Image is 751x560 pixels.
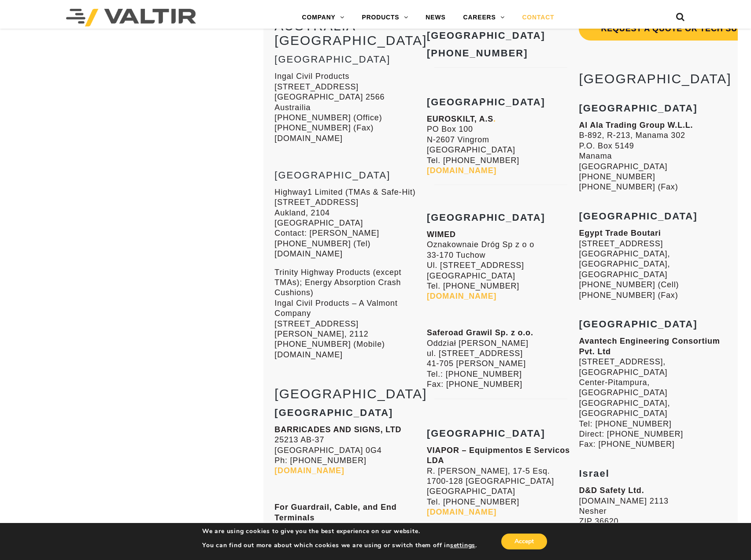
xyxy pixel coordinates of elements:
[579,211,697,222] strong: [GEOGRAPHIC_DATA]
[274,425,422,476] p: 25213 AB-37 [GEOGRAPHIC_DATA] 0G4 Ph: [PHONE_NUMBER]
[427,292,496,300] a: [DOMAIN_NAME]
[202,541,477,549] p: You can find out more about which cookies we are using or switch them off in .
[579,121,693,130] strong: Al Ala Trading Group W.L.L.
[579,319,697,330] strong: [GEOGRAPHIC_DATA]
[274,19,422,48] h2: AUSTRALIA-[GEOGRAPHIC_DATA]
[427,114,575,176] p: PO Box 100 N-2607 Vingrom [GEOGRAPHIC_DATA] Tel. [PHONE_NUMBER]
[274,503,396,522] strong: For Guardrail, Cable, and End Terminals
[274,425,401,434] strong: BARRICADES AND SIGNS, LTD
[427,428,545,439] strong: [GEOGRAPHIC_DATA]
[274,407,393,418] strong: [GEOGRAPHIC_DATA]
[274,187,422,260] p: Highway1 Limited (TMAs & Safe-Hit) [STREET_ADDRESS] Aukland, 2104 [GEOGRAPHIC_DATA] Contact: [PER...
[579,228,727,300] p: [STREET_ADDRESS] [GEOGRAPHIC_DATA], [GEOGRAPHIC_DATA], [GEOGRAPHIC_DATA] [PHONE_NUMBER] (Cell) [P...
[427,445,575,518] p: R. [PERSON_NAME], 17-5 Esq. 1700-128 [GEOGRAPHIC_DATA] [GEOGRAPHIC_DATA] Tel. [PHONE_NUMBER]
[293,9,353,26] a: COMPANY
[427,212,545,223] strong: [GEOGRAPHIC_DATA]
[450,541,475,549] button: settings
[455,9,514,26] a: CAREERS
[427,508,496,516] a: [DOMAIN_NAME]
[66,9,196,26] img: Valtir
[427,230,575,302] p: Oznakownaie Dróg Sp z o o 33-170 Tuchow Ul. [STREET_ADDRESS] [GEOGRAPHIC_DATA] Tel. [PHONE_NUMBER]
[274,170,422,181] h3: [GEOGRAPHIC_DATA]
[274,267,422,360] p: Trinity Highway Products (except TMAs); Energy Absorption Crash Cushions) Ingal Civil Products – ...
[579,486,644,495] strong: D&D Safety Ltd.
[427,328,575,389] p: Oddział [PERSON_NAME] ul. [STREET_ADDRESS] 41-705 [PERSON_NAME] Tel.: [PHONE_NUMBER] Fax: [PHONE_...
[427,96,545,108] strong: [GEOGRAPHIC_DATA]
[579,120,727,193] p: B-892, R-213, Manama 302 P.O. Box 5149 Manama [GEOGRAPHIC_DATA] [PHONE_NUMBER] [PHONE_NUMBER] (Fax)
[513,9,563,26] a: CONTACT
[579,229,661,237] strong: Egypt Trade Boutari
[427,115,496,123] strong: EUROSKILT, A.S
[579,71,727,86] h2: [GEOGRAPHIC_DATA]
[427,328,533,337] strong: Saferoad Grawil Sp. z o.o.
[427,48,528,59] strong: [PHONE_NUMBER]
[493,115,496,123] a: .
[579,468,610,479] strong: Israel
[501,534,547,549] button: Accept
[579,336,727,449] p: [STREET_ADDRESS], [GEOGRAPHIC_DATA] Center-Pitampura, [GEOGRAPHIC_DATA] [GEOGRAPHIC_DATA], [GEOGR...
[274,71,422,144] p: Ingal Civil Products [STREET_ADDRESS] [GEOGRAPHIC_DATA] 2566 Austrailia [PHONE_NUMBER] (Office) [...
[579,337,720,356] strong: Avantech Engineering Consortium Pvt. Ltd
[427,166,496,175] a: [DOMAIN_NAME]
[274,54,422,65] h3: [GEOGRAPHIC_DATA]
[427,446,570,465] strong: VIAPOR – Equipmentos E Servicos LDA
[417,9,454,26] a: NEWS
[579,103,697,114] strong: [GEOGRAPHIC_DATA]
[427,30,545,41] strong: [GEOGRAPHIC_DATA]
[274,386,422,401] h2: [GEOGRAPHIC_DATA]
[427,230,456,239] strong: WIMED
[274,466,344,475] a: [DOMAIN_NAME]
[353,9,417,26] a: PRODUCTS
[202,527,477,535] p: We are using cookies to give you the best experience on our website.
